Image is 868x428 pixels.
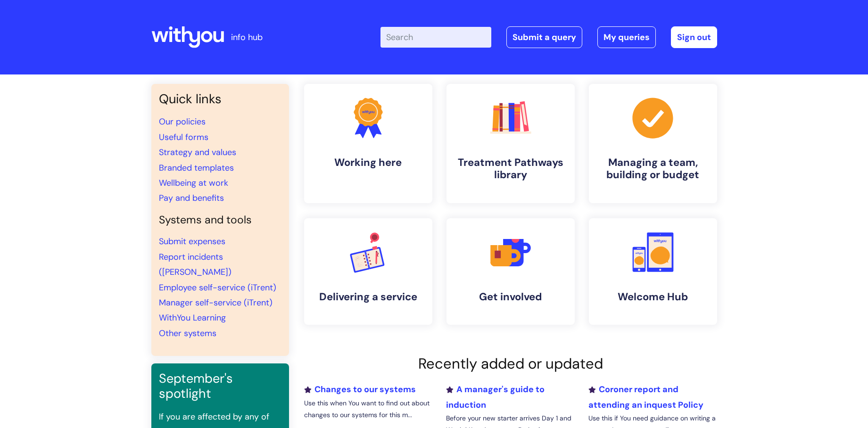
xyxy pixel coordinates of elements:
[312,291,425,303] h4: Delivering a service
[159,177,228,189] a: Wellbeing at work
[159,236,225,247] a: Submit expenses
[159,371,281,402] h3: September's spotlight
[596,291,710,303] h4: Welcome Hub
[312,156,425,169] h4: Working here
[159,162,234,173] a: Branded templates
[597,26,656,48] a: My queries
[380,26,717,48] div: | -
[454,291,567,303] h4: Get involved
[159,282,276,293] a: Employee self-service (iTrent)
[159,214,281,227] h4: Systems and tools
[589,218,717,325] a: Welcome Hub
[159,297,273,308] a: Manager self-service (iTrent)
[159,192,224,204] a: Pay and benefits
[304,384,416,395] a: Changes to our systems
[506,26,582,48] a: Submit a query
[304,397,432,421] p: Use this when You want to find out about changes to our systems for this m...
[454,156,567,181] h4: Treatment Pathways library
[589,84,717,203] a: Managing a team, building or budget
[159,251,231,278] a: Report incidents ([PERSON_NAME])
[304,355,717,372] h2: Recently added or updated
[588,384,703,410] a: Coroner report and attending an inquest Policy
[671,26,717,48] a: Sign out
[446,84,575,203] a: Treatment Pathways library
[159,328,216,339] a: Other systems
[596,156,710,181] h4: Managing a team, building or budget
[231,30,263,45] p: info hub
[159,116,206,127] a: Our policies
[304,84,432,203] a: Working here
[159,91,281,107] h3: Quick links
[159,147,236,158] a: Strategy and values
[159,132,208,143] a: Useful forms
[380,27,491,48] input: Search
[304,218,432,325] a: Delivering a service
[446,384,545,410] a: A manager's guide to induction
[446,218,575,325] a: Get involved
[159,312,226,323] a: WithYou Learning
